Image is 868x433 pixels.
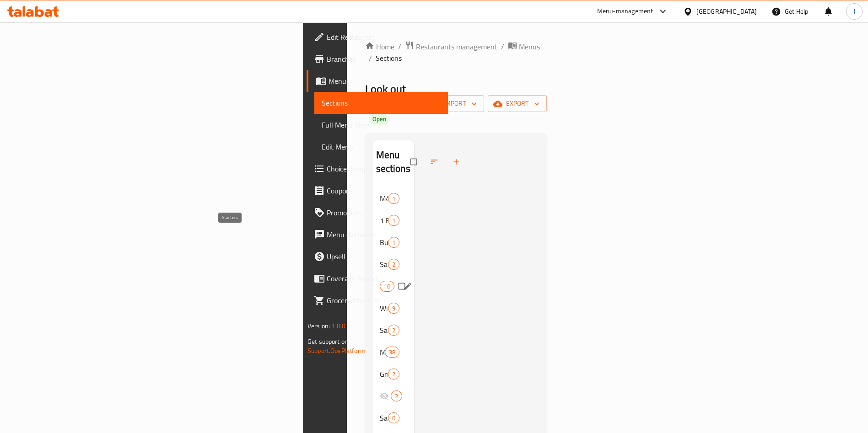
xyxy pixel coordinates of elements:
span: import [433,98,477,109]
span: Full Menu View [322,119,441,130]
span: 1.0.0 [331,320,345,332]
span: Sort sections [424,152,446,172]
a: Menu disclaimer [307,224,448,246]
span: Get support on: [307,336,350,347]
span: Salad [380,412,388,423]
div: Wings9 [372,297,414,319]
a: Choice Groups [307,158,448,180]
div: Meals38 [372,341,414,363]
div: Buy One Get One Free1 [372,231,414,253]
div: items [391,390,402,401]
span: J [853,6,855,16]
div: items [388,325,399,336]
li: / [501,41,504,52]
span: Salad [380,259,388,270]
div: items [388,193,399,204]
div: Grills2 [372,363,414,385]
span: 10 [380,282,394,291]
span: Grills [380,369,388,380]
div: Salad2 [372,253,414,275]
a: Coverage Report [307,267,448,289]
span: Choice Groups [327,163,441,174]
span: 1 [388,216,399,225]
span: 38 [385,348,399,357]
span: Sandwiches [380,325,388,336]
div: items [388,412,399,423]
a: Coupons [307,180,448,202]
button: import [426,95,484,112]
span: Menu disclaimer [327,229,441,240]
span: 0 [388,414,399,422]
span: Menus [519,41,540,52]
div: 10edit [372,275,414,297]
span: 2 [391,392,402,401]
span: Edit Restaurant [327,32,441,43]
div: Salad0 [372,407,414,429]
div: items [380,281,394,292]
span: Meals [380,347,385,358]
a: Promotions [307,202,448,224]
a: Sections [314,92,448,114]
a: Edit Menu [314,136,448,158]
a: Support.OpsPlatform [307,345,366,357]
span: Version: [307,320,330,332]
a: Edit Restaurant [307,26,448,48]
span: Coupons [327,185,441,196]
div: Menu-management [597,6,653,17]
a: Full Menu View [314,114,448,136]
span: Sections [322,97,441,108]
span: 9 [388,304,399,313]
nav: breadcrumb [365,41,547,64]
span: Upsell [327,251,441,262]
span: 1 BD 1 DAY [380,215,388,226]
span: 1 [388,194,399,203]
span: Grocery Checklist [327,295,441,306]
span: Branches [327,53,441,64]
button: export [488,95,547,112]
a: Menus [307,70,448,92]
span: Wings [380,303,388,314]
span: Buy One Get One Free [380,237,388,248]
a: Grocery Checklist [307,289,448,311]
div: items [388,259,399,270]
span: 2 [388,326,399,335]
div: M411 [372,187,414,209]
button: Add section [446,152,468,172]
svg: Inactive section [380,391,389,401]
div: items [388,237,399,248]
span: Menus [329,75,441,86]
div: items [388,215,399,226]
span: Coverage Report [327,273,441,284]
div: Sandwiches2 [372,319,414,341]
span: M41 [380,193,388,204]
div: 2 [372,385,414,407]
span: 1 [388,238,399,247]
a: Upsell [307,246,448,267]
span: export [495,98,539,109]
a: Menus [508,41,540,53]
div: 1 BD 1 DAY1 [372,209,414,231]
div: items [385,347,399,358]
span: Edit Menu [322,141,441,152]
div: [GEOGRAPHIC_DATA] [696,6,757,16]
a: Restaurants management [405,41,497,53]
span: Restaurants management [416,41,497,52]
a: Branches [307,48,448,70]
span: Promotions [327,207,441,218]
span: 2 [388,260,399,269]
span: Select all sections [405,153,424,171]
span: 2 [388,370,399,379]
div: items [388,303,399,314]
div: items [388,369,399,380]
